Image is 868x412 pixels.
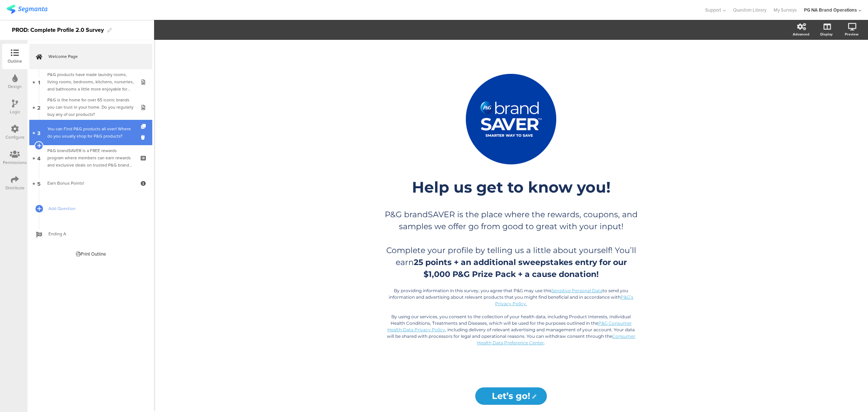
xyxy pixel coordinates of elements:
[29,145,152,171] a: 4 P&G brandSAVER is a FREE rewards program where members can earn rewards and exclusive deals on ...
[47,96,134,118] div: P&G is the home for over 65 iconic brands you can trust in your home. Do you regularly buy any of...
[47,147,134,169] div: P&G brandSAVER is a FREE rewards program where members can earn rewards and exclusive deals on tr...
[29,94,152,120] a: 2 P&G is the home for over 65 iconic brands you can trust in your home. Do you regularly buy any ...
[29,69,152,94] a: 1 P&G products have made laundry rooms, living rooms, bedrooms, kitchens, nurseries, and bathroom...
[414,257,627,279] strong: 25 points + an additional sweepstakes entry for our $1,000 P&G Prize Pack + a cause donation!
[12,24,104,36] div: PROD: Complete Profile 2.0 Survey
[48,53,141,60] span: Welcome Page
[29,171,152,196] a: 5 Earn Bonus Points!
[141,124,147,129] i: Duplicate
[384,314,638,346] p: By using our services, you consent to the collection of your health data, including Product Inter...
[48,205,141,212] span: Add Question
[5,134,25,140] div: Configure
[804,7,857,13] div: PG NA Brand Operations
[47,125,134,140] div: You can Find P&G products all over! Where do you usually shop for P&G products?
[10,109,20,115] div: Logic
[76,251,106,257] div: Print Outline
[705,7,721,13] span: Support
[384,287,638,307] p: By providing information in this survey, you agree that P&G may use this to send you information ...
[793,31,809,37] div: Advanced
[8,58,22,64] div: Outline
[845,31,859,37] div: Preview
[377,178,645,197] p: Help us get to know you!
[7,5,47,14] img: segmanta logo
[29,44,152,69] a: Welcome Page
[47,71,134,93] div: P&G products have made laundry rooms, living rooms, bedrooms, kitchens, nurseries, and bathrooms ...
[37,179,41,187] span: 5
[384,244,638,280] p: Complete your profile by telling us a little about yourself! You’ll earn
[141,134,147,141] i: Delete
[820,31,833,37] div: Display
[552,288,603,293] a: Sensitive Personal Data
[8,83,22,90] div: Design
[48,230,141,237] span: Ending A
[5,185,25,191] div: Distribute
[38,78,40,86] span: 1
[475,387,546,405] input: Start
[3,159,27,166] div: Permissions
[37,154,41,162] span: 4
[47,180,134,187] div: Earn Bonus Points!
[37,129,41,136] span: 3
[29,221,152,247] a: Ending A
[384,209,638,232] p: P&G brandSAVER is the place where the rewards, coupons, and samples we offer go from good to grea...
[29,120,152,145] a: 3 You can Find P&G products all over! Where do you usually shop for P&G products?
[37,103,41,111] span: 2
